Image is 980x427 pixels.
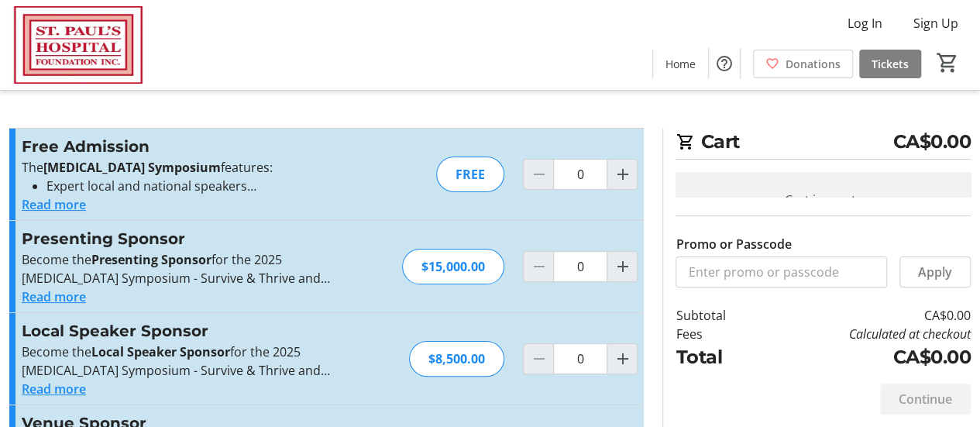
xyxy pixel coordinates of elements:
[709,48,740,79] button: Help
[9,6,147,84] img: St. Paul's Hospital Foundation's Logo
[22,380,86,398] button: Read more
[762,343,971,371] td: CA$0.00
[409,341,504,377] div: $8,500.00
[762,325,971,343] td: Calculated at checkout
[91,343,230,360] strong: Local Speaker Sponsor
[436,157,504,192] div: FREE
[46,177,360,195] li: Expert local and national speakers
[91,251,211,268] strong: Presenting Sponsor
[43,159,221,176] strong: [MEDICAL_DATA] Symposium
[859,50,921,78] a: Tickets
[22,135,360,158] h3: Free Admission
[553,251,607,282] input: Presenting Sponsor Quantity
[676,128,971,160] h2: Cart
[22,319,360,343] h3: Local Speaker Sponsor
[553,159,607,190] input: Free Admission Quantity
[22,227,360,250] h3: Presenting Sponsor
[607,252,637,281] button: Increment by one
[918,263,952,281] span: Apply
[676,306,761,325] td: Subtotal
[892,128,971,156] span: CA$0.00
[848,14,882,33] span: Log In
[676,343,761,371] td: Total
[835,11,895,36] button: Log In
[934,49,961,77] button: Cart
[22,288,86,306] button: Read more
[899,257,971,288] button: Apply
[786,56,841,72] span: Donations
[553,343,607,374] input: Local Speaker Sponsor Quantity
[676,325,761,343] td: Fees
[665,56,696,72] span: Home
[607,160,637,189] button: Increment by one
[22,343,360,380] p: Become the for the 2025 [MEDICAL_DATA] Symposium - Survive & Thrive and receive the following ben...
[872,56,909,72] span: Tickets
[22,250,360,288] p: Become the for the 2025 [MEDICAL_DATA] Symposium - Survive & Thrive and receive the following ben...
[753,50,853,78] a: Donations
[676,257,887,288] input: Enter promo or passcode
[607,344,637,374] button: Increment by one
[901,11,971,36] button: Sign Up
[913,14,958,33] span: Sign Up
[676,172,971,228] div: Cart is empty
[762,306,971,325] td: CA$0.00
[22,158,360,177] p: The features:
[402,249,504,284] div: $15,000.00
[22,195,86,214] button: Read more
[676,235,791,253] label: Promo or Passcode
[653,50,708,78] a: Home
